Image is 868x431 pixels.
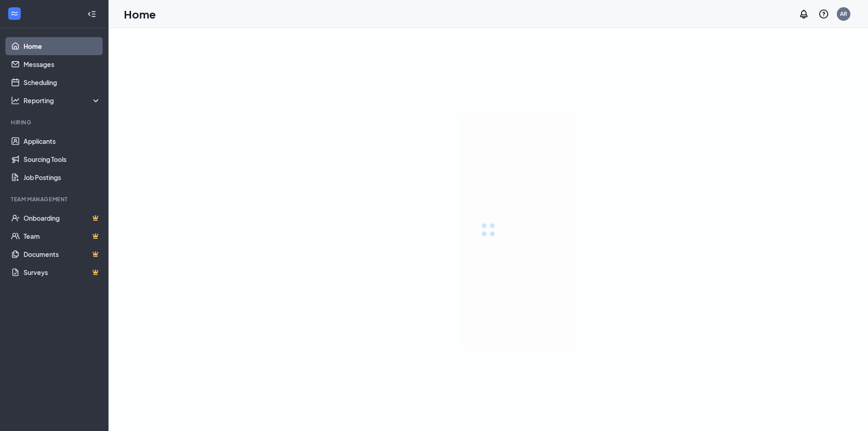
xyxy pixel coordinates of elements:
[24,55,101,73] a: Messages
[11,195,99,203] div: Team Management
[24,150,101,168] a: Sourcing Tools
[10,9,19,18] svg: WorkstreamLogo
[798,9,809,19] svg: Notifications
[24,96,101,105] div: Reporting
[818,9,829,19] svg: QuestionInfo
[11,118,99,126] div: Hiring
[24,245,101,263] a: DocumentsCrown
[840,10,847,18] div: AR
[24,132,101,150] a: Applicants
[24,73,101,91] a: Scheduling
[24,37,101,55] a: Home
[11,96,20,105] svg: Analysis
[124,6,156,22] h1: Home
[24,263,101,281] a: SurveysCrown
[24,227,101,245] a: TeamCrown
[24,168,101,186] a: Job Postings
[24,209,101,227] a: OnboardingCrown
[87,9,96,19] svg: Collapse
